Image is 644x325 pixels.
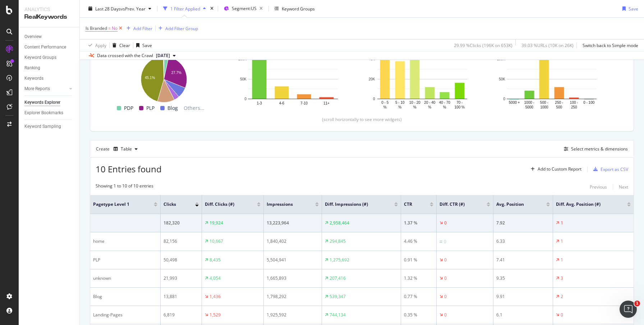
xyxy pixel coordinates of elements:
[93,201,143,208] span: pagetype Level 1
[164,293,198,300] div: 13,881
[205,201,247,208] span: Diff. Clicks (#)
[111,143,141,155] button: Table
[24,33,74,41] a: Overview
[330,257,349,263] div: 1,275,692
[93,238,157,245] div: home
[93,257,157,263] div: PLP
[620,3,638,14] button: Save
[272,3,318,14] button: Keyword Groups
[112,23,118,33] span: No
[267,257,319,263] div: 5,504,941
[496,220,550,226] div: 7.92
[96,143,141,155] div: Create
[267,312,319,318] div: 1,925,592
[601,166,628,172] div: Export as CSV
[424,101,436,105] text: 20 - 40
[496,293,550,300] div: 9.91
[221,3,266,14] button: Segment:US
[444,293,447,300] div: 0
[570,101,578,105] text: 100 -
[110,40,130,51] button: Clear
[509,101,520,105] text: 5000 +
[590,163,628,175] button: Export as CSV
[24,33,42,41] div: Overview
[210,275,221,282] div: 4,054
[209,5,215,12] div: times
[121,147,132,151] div: Table
[24,13,74,21] div: RealKeywords
[555,101,563,105] text: 250 -
[440,241,442,243] img: Equal
[119,42,130,48] div: Clear
[210,238,223,245] div: 10,667
[257,101,262,105] text: 1-3
[528,163,581,175] button: Add to Custom Report
[238,57,247,61] text: 100K
[146,104,155,112] span: PLP
[24,109,63,117] div: Explorer Bookmarks
[24,75,43,82] div: Keywords
[580,40,638,51] button: Switch back to Simple mode
[440,201,476,208] span: Diff. CTR (#)
[24,64,74,72] a: Ranking
[24,109,74,117] a: Explorer Bookmarks
[404,293,433,300] div: 0.77 %
[133,40,152,51] button: Save
[525,105,534,109] text: 5000
[107,53,220,104] div: A chart.
[124,24,152,33] button: Add Filter
[439,101,451,105] text: 40 - 70
[24,54,56,61] div: Keyword Groups
[556,105,562,109] text: 500
[164,275,198,282] div: 21,993
[404,257,433,263] div: 0.91 %
[279,101,285,105] text: 4-6
[24,54,74,61] a: Keyword Groups
[164,201,184,208] span: Clicks
[496,238,550,245] div: 6.33
[24,85,50,93] div: More Reports
[86,3,154,14] button: Last 28 DaysvsPrev. Year
[330,293,346,300] div: 539,347
[165,25,198,31] div: Add Filter Group
[428,105,431,109] text: %
[24,85,67,93] a: More Reports
[24,64,40,72] div: Ranking
[95,42,106,48] div: Apply
[540,105,548,109] text: 1000
[210,312,221,318] div: 1,529
[124,104,133,112] span: PDP
[108,25,111,31] span: =
[156,24,198,33] button: Add Filter Group
[210,293,221,300] div: 1,436
[369,57,375,61] text: 40K
[366,36,478,111] div: A chart.
[24,43,74,51] a: Content Performance
[590,183,607,191] button: Previous
[444,257,447,263] div: 0
[454,42,512,48] div: 29.99 % Clicks ( 196K on 653K )
[171,71,181,75] text: 27.7%
[160,3,209,14] button: 1 Filter Applied
[325,201,383,208] span: Diff. Impressions (#)
[496,257,550,263] div: 7.41
[164,220,198,226] div: 182,320
[524,101,534,105] text: 1000 -
[323,101,330,105] text: 11+
[590,184,607,190] div: Previous
[404,238,433,245] div: 4.46 %
[210,257,221,263] div: 8,435
[167,104,178,112] span: Blog
[620,301,637,318] iframe: Intercom live chat
[409,101,421,105] text: 10 - 20
[145,76,155,80] text: 45.1%
[571,105,577,109] text: 250
[561,257,563,263] div: 1
[210,220,223,226] div: 19,924
[634,301,640,306] span: 1
[561,220,563,226] div: 1
[24,123,61,130] div: Keyword Sampling
[395,101,405,105] text: 5 - 10
[496,36,608,111] svg: A chart.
